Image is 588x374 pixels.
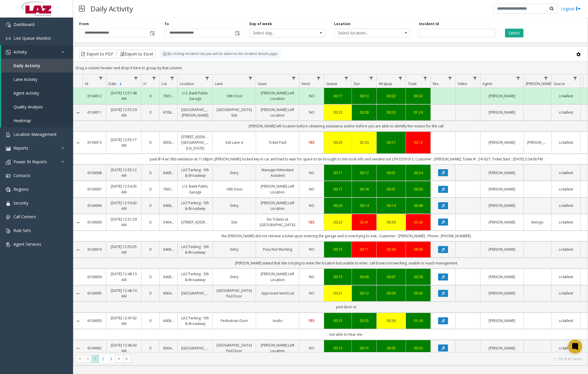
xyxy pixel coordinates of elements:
a: 600405 [163,345,174,351]
a: 760140 [163,93,174,99]
a: [PERSON_NAME] [484,170,520,176]
a: [GEOGRAPHIC_DATA] [181,345,209,351]
span: Regions [13,186,29,192]
div: 00:25 [328,140,348,145]
a: [PERSON_NAME] [484,274,520,280]
a: 02:40 [380,247,402,252]
span: Location Management [13,131,57,137]
span: NO [309,203,314,208]
a: 03:12 [409,140,427,145]
a: 00:32 [409,93,427,99]
span: Rule Sets [13,228,31,233]
a: [STREET_ADDRESS][GEOGRAPHIC_DATA][US_STATE] [181,134,209,151]
a: 6104908 [86,170,103,176]
a: NO [303,290,320,296]
a: 00:17 [380,140,402,145]
a: 0 [145,274,156,280]
a: 0 [145,203,156,208]
a: 0 [145,318,156,323]
span: Toggle popup [234,29,240,37]
img: 'icon' [6,228,11,233]
a: [DATE] 12:46:43 AM [110,342,138,354]
a: [DATE] 12:50:35 AM [110,244,138,255]
div: 00:21 [328,290,348,296]
div: 02:41 [355,219,373,225]
img: 'icon' [6,242,11,247]
a: 600419 [163,140,174,145]
a: [GEOGRAPHIC_DATA] Exit [216,107,252,118]
a: 00:24 [409,170,427,176]
a: [PERSON_NAME] [484,93,520,99]
a: YES [303,318,320,323]
a: 00:13 [355,93,373,99]
div: 03:42 [409,219,427,225]
span: Dashboard [13,22,34,27]
a: Collapse Details [73,220,83,225]
div: 00:12 [355,170,373,176]
a: [PERSON_NAME] [484,140,520,145]
img: 'icon' [6,174,11,178]
a: leeingo [527,219,548,225]
a: 640601 [163,318,174,323]
a: Collapse Details [73,291,83,296]
a: Id Filter Menu [97,75,105,82]
a: 00:15 [328,247,348,252]
a: 00:17 [328,186,348,192]
a: 0 [145,345,156,351]
div: 03:11 [355,247,373,252]
a: LAZ Parking - 5th & Broadway [181,315,209,326]
div: 00:23 [380,110,402,115]
a: 00:39 [380,219,402,225]
a: Lane Activity [1,72,73,86]
a: 0 [145,247,156,252]
label: Incident Id [419,21,439,27]
a: 6104911 [86,110,103,115]
img: 'icon' [6,201,11,206]
a: [PERSON_NAME] Left Location [260,342,295,354]
a: 00:35 [355,318,373,323]
a: NO [303,170,320,176]
a: Lane Filter Menu [247,75,255,82]
a: [DATE] 12:57:48 AM [110,90,138,101]
a: Daily Activity [1,59,73,72]
a: [DATE] 12:55:12 AM [110,167,138,178]
a: 6104903 [86,318,103,323]
a: [DATE] 12:51:29 AM [110,217,138,228]
span: Agent Services [13,241,41,247]
span: Reports [13,145,28,151]
a: LAZ Parking - 5th & Broadway [181,271,209,282]
a: cc4allext [555,140,577,145]
a: cc4allext [555,203,577,208]
a: Audio [260,318,295,323]
img: 'icon' [6,160,11,165]
span: YES [309,220,314,225]
a: NO [303,274,320,280]
span: Lane Activity [13,77,37,82]
a: Vend Filter Menu [315,75,323,82]
span: Contacts [13,173,30,178]
img: 'icon' [6,187,11,192]
a: cc4allext [555,219,577,225]
a: [DATE] 12:48:13 AM [110,271,138,282]
a: 6104912 [86,93,103,99]
div: 00:09 [380,290,402,296]
span: Live Queue Monitor [13,35,51,41]
img: 'icon' [6,146,11,151]
img: 'icon' [6,22,11,27]
div: 00:38 [355,110,373,115]
span: NO [309,247,314,252]
a: 6104904 [86,274,103,280]
div: 00:23 [328,110,348,115]
img: 'icon' [6,132,11,137]
a: 00:22 [328,219,348,225]
span: Quality Analysis [13,104,43,110]
a: Video Filter Menu [471,75,479,82]
div: 00:36 [380,318,402,323]
a: Source Filter Menu [571,75,579,82]
img: 'icon' [6,50,11,55]
span: Security [13,200,28,206]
